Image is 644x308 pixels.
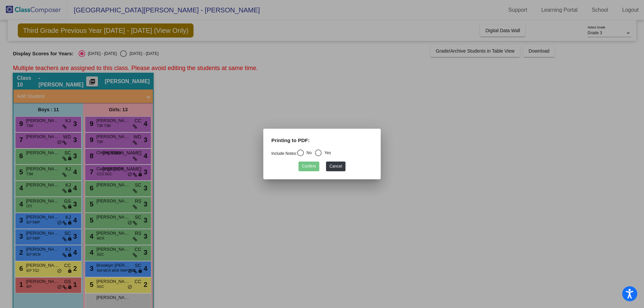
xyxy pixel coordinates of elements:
div: No [304,150,312,156]
a: Include Notes: [271,151,297,156]
label: Printing to PDF: [271,137,310,144]
mat-radio-group: Select an option [271,151,331,156]
div: Yes [322,150,331,156]
button: Cancel [326,162,345,171]
button: Confirm [299,162,319,171]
